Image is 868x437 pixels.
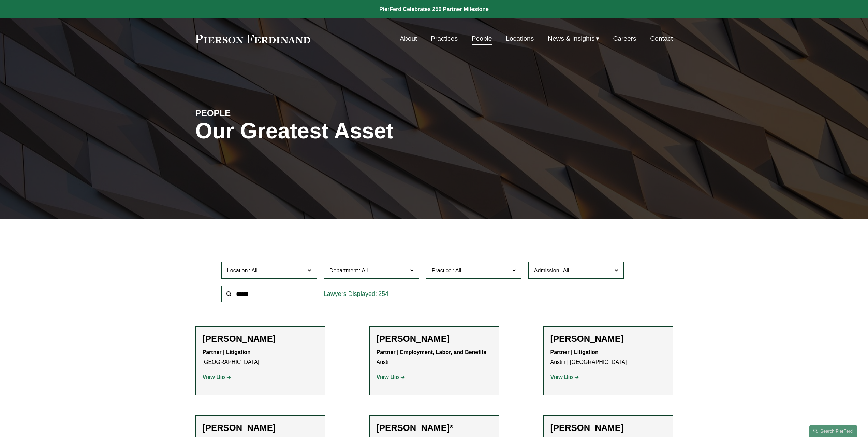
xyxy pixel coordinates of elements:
strong: Partner | Litigation [550,349,599,355]
p: Austin [377,347,492,367]
h2: [PERSON_NAME] [377,333,492,344]
h1: Our Greatest Asset [195,119,514,144]
h2: [PERSON_NAME] [550,333,666,344]
a: Search this site [809,425,857,437]
a: Practices [431,32,458,45]
strong: View Bio [550,374,573,380]
span: Department [329,268,358,273]
a: View Bio [377,374,405,380]
a: View Bio [550,374,579,380]
a: folder dropdown [548,32,599,45]
span: Practice [432,268,452,273]
a: Contact [650,32,673,45]
a: Careers [613,32,636,45]
strong: Partner | Litigation [203,349,251,355]
span: 254 [378,290,388,297]
a: About [400,32,417,45]
p: [GEOGRAPHIC_DATA] [203,347,318,367]
a: View Bio [203,374,231,380]
h4: PEOPLE [195,108,315,119]
a: People [472,32,492,45]
h2: [PERSON_NAME]* [377,423,492,433]
p: Austin | [GEOGRAPHIC_DATA] [550,347,666,367]
span: News & Insights [548,33,595,45]
a: Locations [506,32,534,45]
span: Location [227,268,248,273]
h2: [PERSON_NAME] [203,423,318,433]
strong: View Bio [377,374,399,380]
h2: [PERSON_NAME] [550,423,666,433]
span: Admission [534,268,559,273]
h2: [PERSON_NAME] [203,333,318,344]
strong: View Bio [203,374,225,380]
strong: Partner | Employment, Labor, and Benefits [377,349,487,355]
